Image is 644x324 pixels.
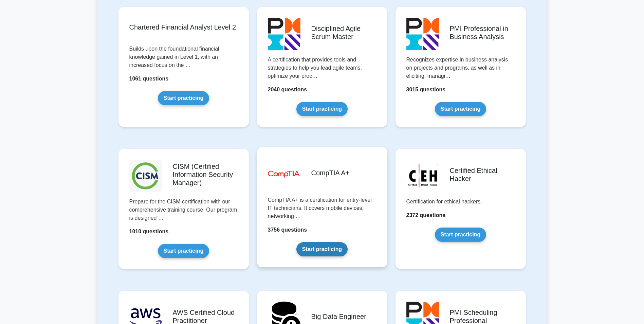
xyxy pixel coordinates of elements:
[296,242,348,256] a: Start practicing
[435,228,486,242] a: Start practicing
[296,102,348,116] a: Start practicing
[158,244,209,258] a: Start practicing
[158,91,209,105] a: Start practicing
[435,102,486,116] a: Start practicing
